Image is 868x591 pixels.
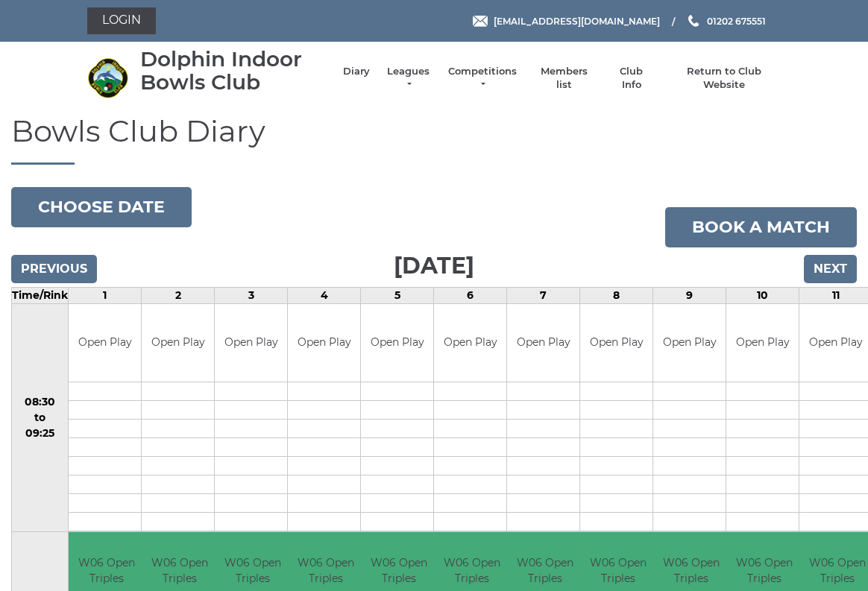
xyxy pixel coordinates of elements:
[288,304,360,382] td: Open Play
[385,65,432,92] a: Leagues
[665,207,857,247] a: Book a match
[69,287,142,303] td: 1
[87,57,128,98] img: Dolphin Indoor Bowls Club
[11,115,857,165] h1: Bowls Club Diary
[361,287,434,303] td: 5
[580,287,653,303] td: 8
[215,287,288,303] td: 3
[688,15,699,27] img: Phone us
[12,287,69,303] td: Time/Rink
[686,14,766,28] a: Phone us 01202 675551
[532,65,594,92] a: Members list
[69,304,141,382] td: Open Play
[142,304,214,382] td: Open Play
[804,255,857,283] input: Next
[726,304,799,382] td: Open Play
[653,304,726,382] td: Open Play
[707,15,766,26] span: 01202 675551
[580,304,652,382] td: Open Play
[494,15,660,26] span: [EMAIL_ADDRESS][DOMAIN_NAME]
[11,187,192,227] button: Choose date
[434,304,506,382] td: Open Play
[653,287,726,303] td: 9
[507,287,580,303] td: 7
[473,14,660,28] a: Email [EMAIL_ADDRESS][DOMAIN_NAME]
[610,65,653,92] a: Club Info
[87,7,156,34] a: Login
[140,48,328,94] div: Dolphin Indoor Bowls Club
[473,16,488,27] img: Email
[343,65,370,78] a: Diary
[447,65,518,92] a: Competitions
[668,65,781,92] a: Return to Club Website
[288,287,361,303] td: 4
[11,255,97,283] input: Previous
[507,304,579,382] td: Open Play
[726,287,799,303] td: 10
[142,287,215,303] td: 2
[12,303,69,532] td: 08:30 to 09:25
[434,287,507,303] td: 6
[361,304,433,382] td: Open Play
[215,304,287,382] td: Open Play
